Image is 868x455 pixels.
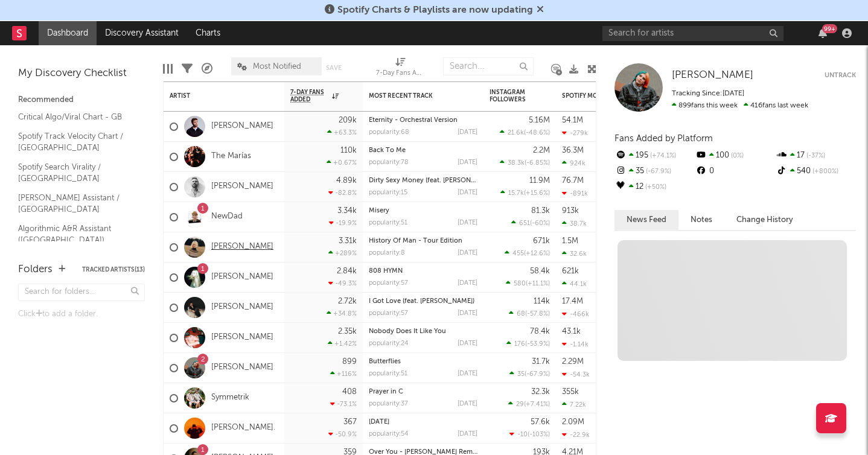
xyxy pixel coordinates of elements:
a: The Marías [211,151,251,162]
a: History Of Man - Tour Edition [369,238,462,244]
div: 114k [534,297,550,305]
div: History Of Man - Tour Edition [369,238,477,244]
div: popularity: 51 [369,371,407,377]
span: -60 % [532,220,548,227]
div: 913k [562,207,579,215]
div: 540 [776,164,856,179]
button: Save [326,65,342,71]
div: Folders [18,262,53,277]
div: Recommended [18,93,145,107]
span: -67.9 % [644,168,671,175]
div: ( ) [506,279,550,287]
div: [DATE] [458,431,477,437]
div: -466k [562,310,589,318]
div: 100 [695,148,775,164]
span: 0 % [729,153,744,159]
div: 2.2M [533,147,550,154]
div: 44.1k [562,280,587,288]
div: Dirty Sexy Money (feat. Charli XCX & French Montana) - Mesto Remix [369,177,477,184]
span: -103 % [529,431,548,438]
a: [PERSON_NAME] [211,121,273,132]
div: My Discovery Checklist [18,66,145,81]
a: Discovery Assistant [97,21,187,45]
div: [DATE] [458,401,477,407]
span: Spotify Charts & Playlists are now updating [337,5,533,15]
div: Nobody Does It Like You [369,328,477,335]
div: [DATE] [458,129,477,136]
span: 899 fans this week [672,102,738,109]
input: Search for folders... [18,284,145,301]
span: +7.41 % [526,401,548,408]
span: -48.6 % [526,130,548,136]
div: -54.3k [562,371,590,378]
div: -73.1 % [330,400,357,408]
div: -82.8 % [328,189,357,197]
div: Prayer in C [369,389,477,395]
span: 651 [519,220,530,227]
a: Dirty Sexy Money (feat. [PERSON_NAME] & French [US_STATE]) - [PERSON_NAME] Remix [369,177,646,184]
a: Spotify Track Velocity Chart / [GEOGRAPHIC_DATA] [18,130,133,154]
div: 621k [562,267,579,275]
div: 2.35k [338,328,357,336]
div: 38.7k [562,220,587,227]
span: Most Notified [253,63,301,71]
span: 455 [512,250,524,257]
a: [PERSON_NAME]. [211,423,275,433]
a: Dashboard [39,21,97,45]
div: 924k [562,159,586,167]
div: +0.67 % [327,159,357,167]
a: Spotify Search Virality / [GEOGRAPHIC_DATA] [18,161,133,185]
a: NewDad [211,212,243,222]
input: Search for artists [602,26,783,41]
div: ( ) [508,400,550,408]
a: [PERSON_NAME] [211,182,273,192]
div: popularity: 8 [369,250,405,256]
div: popularity: 57 [369,280,408,287]
div: ( ) [500,189,550,197]
a: [DATE] [369,419,389,425]
span: +74.1 % [648,153,676,159]
div: 5.16M [529,116,550,124]
a: 808 HYMN [369,268,403,275]
div: 43.1k [562,328,581,336]
span: -53.9 % [527,341,548,348]
a: [PERSON_NAME] [211,363,273,373]
span: 21.6k [508,130,524,136]
span: 38.3k [508,160,525,167]
div: 57.6k [531,418,550,426]
div: [DATE] [458,340,477,347]
span: 35 [517,371,525,378]
span: Tracking Since: [DATE] [672,90,744,97]
div: 3.31k [339,237,357,245]
a: [PERSON_NAME] [211,272,273,282]
a: I Got Love (feat. [PERSON_NAME]) [369,298,474,305]
span: -57.8 % [527,311,548,317]
div: 0 [695,164,775,179]
div: popularity: 57 [369,310,408,317]
div: popularity: 51 [369,220,407,226]
a: Back To Me [369,147,406,154]
div: 11.9M [529,177,550,185]
div: Spotify Monthly Listeners [562,92,653,100]
div: 2.72k [338,297,357,305]
a: Nobody Does It Like You [369,328,446,335]
div: popularity: 24 [369,340,409,347]
div: 76.7M [562,177,584,185]
div: ( ) [500,159,550,167]
div: popularity: 37 [369,401,408,407]
div: 671k [533,237,550,245]
div: 2.29M [562,358,584,366]
div: 899 [342,358,357,366]
button: Change History [724,210,805,230]
div: 195 [614,148,695,164]
div: Instagram Followers [490,89,532,103]
button: Untrack [825,69,856,81]
div: ( ) [509,370,550,378]
div: -891k [562,189,588,197]
div: 17.4M [562,297,583,305]
button: Tracked Artists(13) [82,267,145,273]
div: -50.9 % [328,430,357,438]
span: 68 [517,311,525,317]
div: Click to add a folder. [18,307,145,322]
div: 78.4k [530,328,550,336]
